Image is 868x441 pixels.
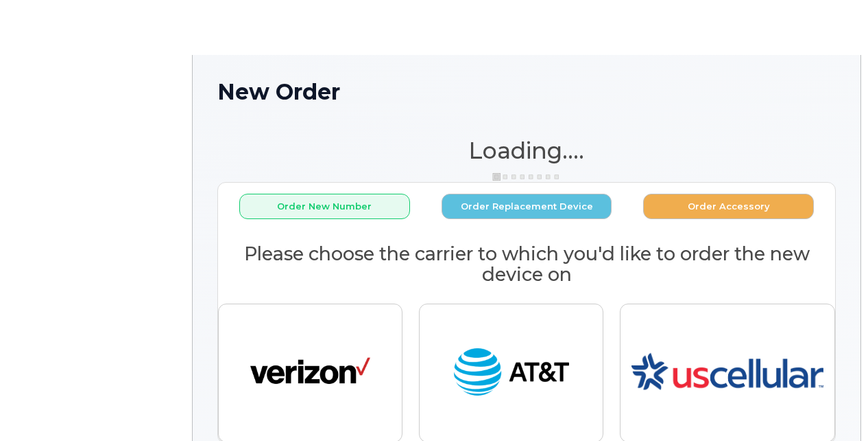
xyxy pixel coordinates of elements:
[218,244,835,284] h2: Please choose the carrier to which you'd like to order the new device on
[239,194,410,219] button: Order New Number
[451,342,571,404] img: at_t-fb3d24644a45acc70fc72cc47ce214d34099dfd970ee3ae2334e4251f9d920fd.png
[250,342,370,404] img: verizon-ab2890fd1dd4a6c9cf5f392cd2db4626a3dae38ee8226e09bcb5c993c4c79f81.png
[643,194,814,219] button: Order Accessory
[631,315,823,431] img: us-53c3169632288c49726f5d6ca51166ebf3163dd413c8a1bd00aedf0ff3a7123e.png
[492,172,561,182] img: ajax-loader-3a6953c30dc77f0bf724df975f13086db4f4c1262e45940f03d1251963f1bf2e.gif
[217,138,836,163] h1: Loading....
[442,194,612,219] button: Order Replacement Device
[217,80,836,104] h1: New Order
